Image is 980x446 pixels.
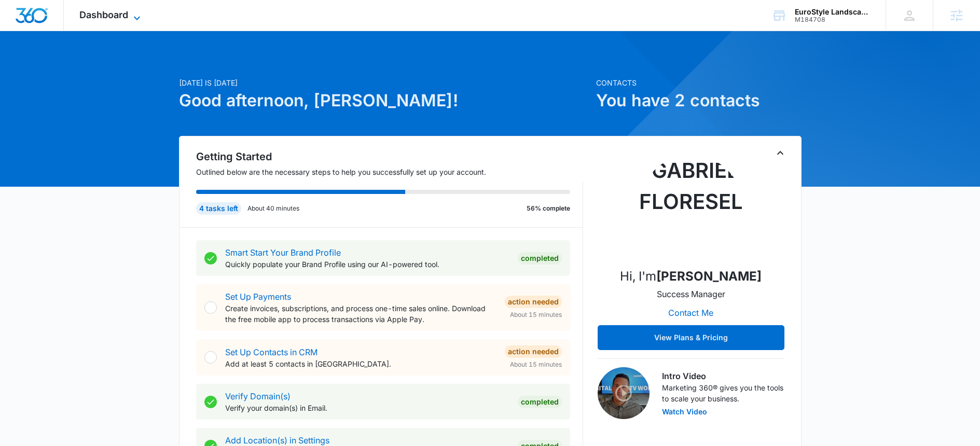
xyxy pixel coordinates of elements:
span: Dashboard [79,9,128,20]
div: Completed [518,252,562,264]
p: [DATE] is [DATE] [179,77,590,88]
img: Intro Video [598,367,650,419]
a: Verify Domain(s) [225,391,291,401]
p: 56% complete [527,204,570,213]
div: 4 tasks left [196,202,241,215]
a: Set Up Contacts in CRM [225,347,318,357]
span: About 15 minutes [510,360,562,369]
h1: Good afternoon, [PERSON_NAME]! [179,88,590,113]
strong: [PERSON_NAME] [656,269,762,284]
div: Action Needed [505,296,562,308]
h1: You have 2 contacts [596,88,802,113]
div: Domain: [DOMAIN_NAME] [27,27,114,35]
div: account id [795,16,871,23]
p: Success Manager [657,288,725,300]
p: Add at least 5 contacts in [GEOGRAPHIC_DATA]. [225,358,496,369]
img: tab_keywords_by_traffic_grey.svg [103,60,112,68]
img: Gabriel FloresElkins [639,155,743,259]
button: Toggle Collapse [774,147,786,159]
div: Domain Overview [39,61,93,68]
img: tab_domain_overview_orange.svg [28,60,36,68]
p: Hi, I'm [620,267,762,286]
img: logo_orange.svg [17,17,25,25]
div: account name [795,8,871,16]
img: website_grey.svg [17,27,25,35]
div: Keywords by Traffic [115,61,175,68]
p: Create invoices, subscriptions, and process one-time sales online. Download the free mobile app t... [225,303,496,325]
span: About 15 minutes [510,310,562,319]
a: Add Location(s) in Settings [225,435,329,445]
p: Quickly populate your Brand Profile using our AI-powered tool. [225,259,509,270]
button: Contact Me [658,300,724,325]
p: Outlined below are the necessary steps to help you successfully set up your account. [196,166,583,177]
div: v 4.0.25 [29,17,51,25]
p: Contacts [596,77,802,88]
p: Verify your domain(s) in Email. [225,402,509,413]
div: Action Needed [505,345,562,358]
button: Watch Video [662,408,707,415]
a: Set Up Payments [225,291,291,302]
p: Marketing 360® gives you the tools to scale your business. [662,382,784,404]
div: Completed [518,396,562,408]
h2: Getting Started [196,149,583,164]
button: View Plans & Pricing [598,325,784,350]
p: About 40 minutes [247,204,299,213]
a: Smart Start Your Brand Profile [225,247,341,258]
h3: Intro Video [662,370,784,382]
